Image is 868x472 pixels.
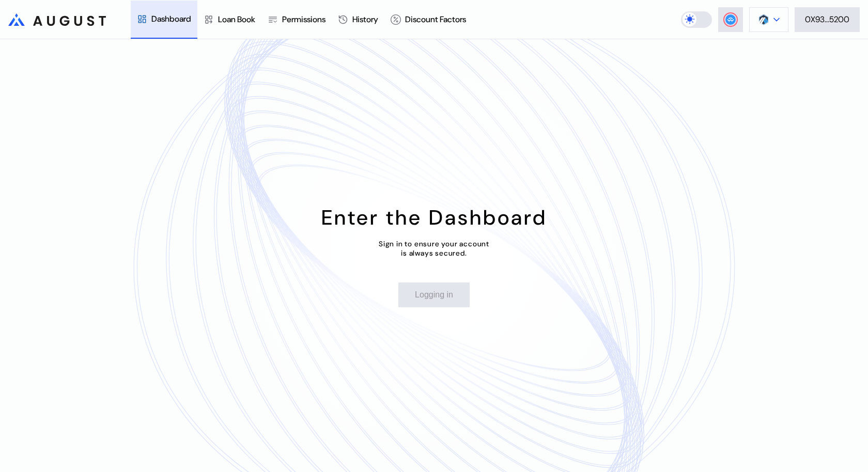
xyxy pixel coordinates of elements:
[795,7,860,32] button: 0X93...5200
[321,204,547,231] div: Enter the Dashboard
[405,14,466,25] div: Discount Factors
[805,14,849,25] div: 0X93...5200
[384,1,472,39] a: Discount Factors
[151,13,191,24] div: Dashboard
[282,14,326,25] div: Permissions
[332,1,384,39] a: History
[352,14,378,25] div: History
[197,1,261,39] a: Loan Book
[379,239,489,258] div: Sign in to ensure your account is always secured.
[398,282,470,307] button: Logging in
[218,14,255,25] div: Loan Book
[131,1,197,39] a: Dashboard
[261,1,332,39] a: Permissions
[758,14,769,25] img: chain logo
[749,7,788,32] button: chain logo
